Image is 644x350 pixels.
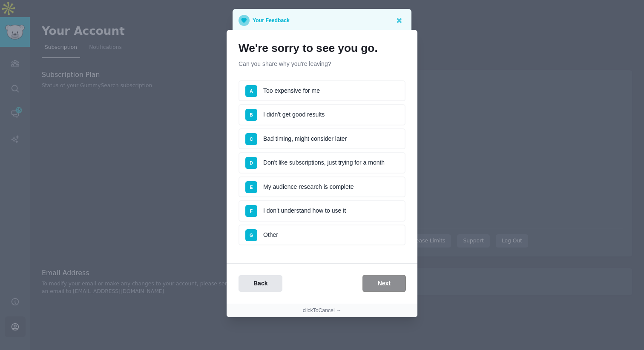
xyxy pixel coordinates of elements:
button: clickToCancel → [303,307,342,315]
span: E [250,185,253,190]
p: Your Feedback [253,15,290,26]
span: G [250,233,253,238]
span: A [250,88,253,94]
span: B [250,112,253,117]
span: D [250,160,253,165]
button: Back [239,275,282,292]
p: Can you share why you're leaving? [239,60,405,68]
span: C [250,137,253,142]
span: F [250,208,253,213]
h1: We're sorry to see you go. [239,42,405,55]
